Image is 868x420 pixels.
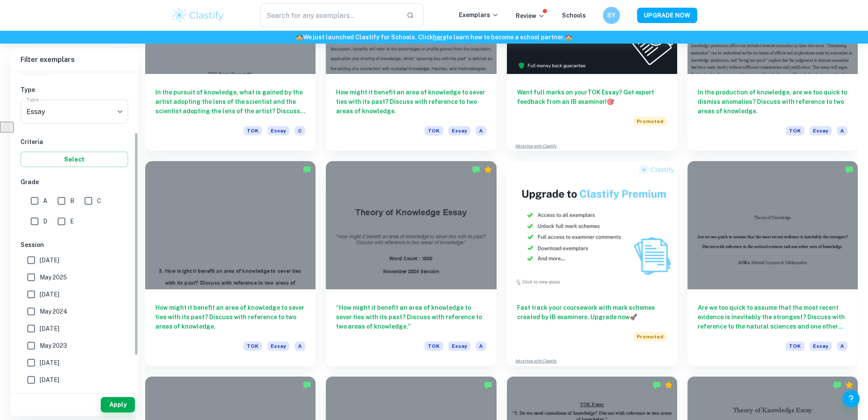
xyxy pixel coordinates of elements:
img: Marked [833,381,842,389]
span: TOK [786,126,804,135]
img: Marked [484,381,492,389]
span: May 2025 [40,273,67,282]
img: Marked [472,165,480,174]
h6: “How might it benefit an area of knowledge to sever ties with its past? Discuss with reference to... [336,303,486,331]
span: [DATE] [40,375,59,385]
span: B [70,196,74,206]
h6: In the pursuit of knowledge, what is gained by the artist adopting the lens of the scientist and ... [155,88,305,116]
a: Schools [562,12,586,19]
div: Premium [845,381,853,389]
h6: We just launched Clastify for Schools. Click to learn how to become a school partner. [2,32,866,42]
img: Clastify logo [171,7,225,24]
span: 🏫 [565,34,572,41]
input: Search for any exemplars... [260,3,400,27]
span: [DATE] [40,290,59,299]
a: “How might it benefit an area of knowledge to sever ties with its past? Discuss with reference to... [326,161,496,366]
span: TOK [786,341,804,351]
span: Essay [810,126,832,135]
h6: Session [20,240,128,250]
h6: How might it benefit an area of knowledge to sever ties with its past? Discuss with reference to ... [336,88,486,116]
div: Premium [664,381,673,389]
button: SY [603,7,620,24]
a: Advertise with Clastify [515,143,557,149]
div: Premium [484,165,492,174]
button: Help and Feedback [842,390,859,407]
span: D [43,217,47,226]
label: Type [26,96,39,103]
img: Marked [652,381,661,389]
h6: Grade [20,177,128,187]
span: 🏫 [296,34,303,41]
h6: Type [20,85,128,94]
span: Promoted [633,117,667,126]
span: Essay [267,126,289,135]
h6: Fast track your coursework with mark schemes created by IB examiners. Upgrade now [517,303,667,322]
span: [DATE] [40,358,59,367]
span: TOK [243,126,262,135]
span: 🚀 [630,314,637,320]
img: Marked [303,165,311,174]
button: Apply [101,397,135,412]
span: C [295,126,305,135]
h6: In the production of knowledge, are we too quick to dismiss anomalies? Discuss with reference to ... [698,88,848,116]
img: Marked [845,165,853,174]
span: A [295,341,305,351]
span: Essay [448,126,471,135]
span: A [476,126,486,135]
h6: SY [606,11,616,20]
img: Marked [303,381,311,389]
span: TOK [243,341,262,351]
a: Are we too quick to assume that the most recent evidence is inevitably the strongest? Discuss wit... [687,161,858,366]
button: Select [20,152,128,167]
span: A [837,126,848,135]
span: C [97,196,101,206]
span: Promoted [633,332,667,341]
span: Essay [267,341,289,351]
img: Thumbnail [507,161,677,289]
a: here [433,34,446,41]
span: May 2023 [40,341,67,350]
span: May 2024 [40,307,67,316]
button: UPGRADE NOW [637,8,697,23]
span: TOK [424,126,443,135]
span: [DATE] [40,324,59,333]
span: 🎯 [607,98,614,105]
a: Advertise with Clastify [515,358,557,364]
h6: Are we too quick to assume that the most recent evidence is inevitably the strongest? Discuss wit... [698,303,848,331]
p: Exemplars [459,10,499,20]
span: A [43,196,47,206]
a: How might it benefit an area of knowledge to sever ties with its past? Discuss with reference to ... [145,161,316,366]
span: Essay [448,341,471,351]
h6: How might it benefit an area of knowledge to sever ties with its past? Discuss with reference to ... [155,303,305,331]
span: TOK [424,341,443,351]
h6: Want full marks on your TOK Essay ? Get expert feedback from an IB examiner! [517,88,667,106]
p: Review [516,11,545,21]
span: Essay [810,341,832,351]
span: A [476,341,486,351]
span: A [837,341,848,351]
span: E [70,217,74,226]
h6: Criteria [20,137,128,147]
div: Essay [20,100,128,123]
span: [DATE] [40,256,59,265]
